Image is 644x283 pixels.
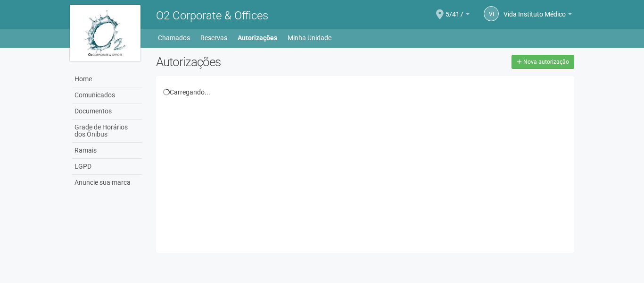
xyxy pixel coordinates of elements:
a: VI [484,6,499,21]
span: O2 Corporate & Offices [156,9,268,22]
img: logo.jpg [70,5,140,61]
a: Anuncie sua marca [72,175,142,190]
a: Comunicados [72,87,142,103]
a: Nova autorização [512,55,574,69]
span: Nova autorização [523,59,569,65]
a: 5/417 [446,12,470,19]
a: Reservas [200,31,227,44]
a: Documentos [72,103,142,120]
span: Vida Instituto Médico [504,1,566,18]
a: Home [72,71,142,87]
a: Chamados [158,31,190,44]
span: 5/417 [446,1,463,18]
a: Grade de Horários dos Ônibus [72,120,142,143]
h2: Autorizações [156,55,358,69]
a: Ramais [72,143,142,159]
div: Carregando... [163,88,567,96]
a: LGPD [72,159,142,175]
a: Vida Instituto Médico [504,12,572,19]
a: Minha Unidade [288,31,331,44]
a: Autorizações [238,31,277,44]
